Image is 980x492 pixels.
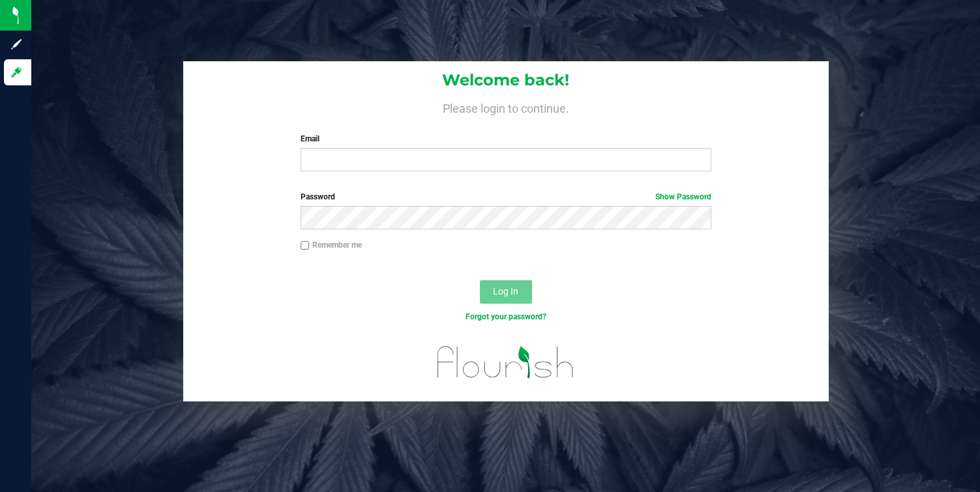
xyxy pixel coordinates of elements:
a: Show Password [655,192,711,201]
inline-svg: Sign up [10,38,23,51]
span: Password [301,192,335,201]
span: Log In [493,286,518,297]
h1: Welcome back! [183,72,829,89]
button: Log In [480,280,532,304]
a: Forgot your password? [466,312,546,321]
label: Email [301,133,711,145]
h4: Please login to continue. [183,99,829,115]
inline-svg: Log in [10,66,23,79]
img: flourish_logo.svg [425,336,587,388]
label: Remember me [301,239,362,251]
input: Remember me [301,241,310,250]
